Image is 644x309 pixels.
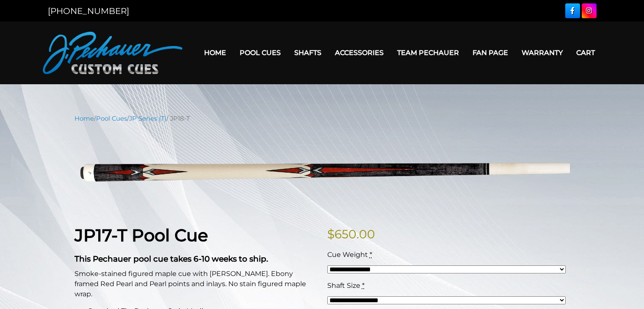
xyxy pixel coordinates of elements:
[75,130,570,212] img: jp18-T.png
[75,114,570,123] nav: Breadcrumb
[328,42,390,63] a: Accessories
[569,42,602,63] a: Cart
[75,254,268,264] strong: This Pechauer pool cue takes 6-10 weeks to ship.
[466,42,515,63] a: Fan Page
[362,281,365,290] abbr: required
[515,42,569,63] a: Warranty
[43,32,182,74] img: Pechauer Custom Cues
[197,42,233,63] a: Home
[370,251,372,259] abbr: required
[233,42,287,63] a: Pool Cues
[48,6,129,16] a: [PHONE_NUMBER]
[327,281,360,290] span: Shaft Size
[327,227,375,241] bdi: 650.00
[96,115,127,122] a: Pool Cues
[75,269,317,299] p: Smoke-stained figured maple cue with [PERSON_NAME]. Ebony framed Red Pearl and Pearl points and i...
[129,115,166,122] a: JP Series (T)
[390,42,466,63] a: Team Pechauer
[287,42,328,63] a: Shafts
[75,115,94,122] a: Home
[327,227,334,241] span: $
[327,251,368,259] span: Cue Weight
[75,225,208,246] strong: JP17-T Pool Cue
